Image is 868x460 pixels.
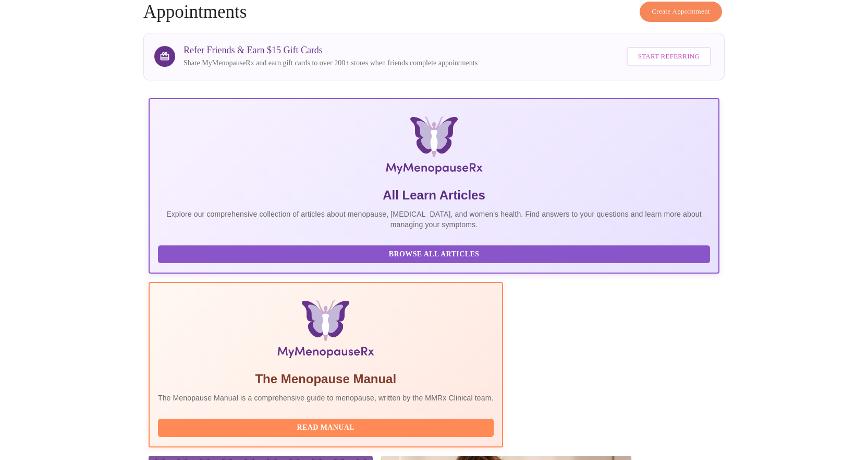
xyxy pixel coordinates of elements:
p: Share MyMenopauseRx and earn gift cards to over 200+ stores when friends complete appointments [184,58,478,68]
span: Read Manual [168,421,483,434]
p: Explore our comprehensive collection of articles about menopause, [MEDICAL_DATA], and women's hea... [158,209,710,230]
a: Browse All Articles [158,249,713,258]
span: Browse All Articles [168,248,700,261]
button: Read Manual [158,419,494,437]
img: Menopause Manual [211,300,440,362]
h3: Refer Friends & Earn $15 Gift Cards [184,45,478,56]
a: Read Manual [158,422,496,431]
h4: Appointments [143,2,725,22]
button: Create Appointment [640,2,722,22]
span: Start Referring [638,51,700,63]
button: Browse All Articles [158,245,710,264]
span: Create Appointment [652,6,710,18]
h5: The Menopause Manual [158,371,494,387]
button: Start Referring [627,47,711,66]
h5: All Learn Articles [158,187,710,204]
p: The Menopause Manual is a comprehensive guide to menopause, written by the MMRx Clinical team. [158,393,494,403]
a: Start Referring [624,42,714,72]
img: MyMenopauseRx Logo [243,116,624,179]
